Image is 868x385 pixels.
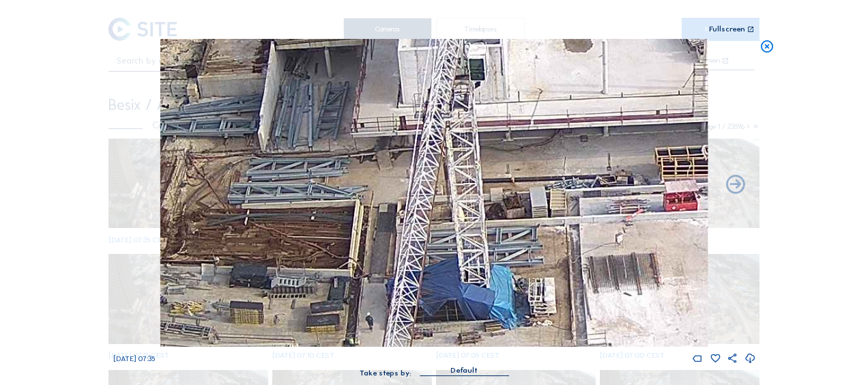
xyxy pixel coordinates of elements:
[420,365,508,375] div: Default
[360,369,411,377] div: Take steps by:
[724,174,747,197] i: Back
[113,354,155,363] span: [DATE] 07:35
[709,25,745,33] div: Fullscreen
[160,39,708,347] img: Image
[450,365,478,377] div: Default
